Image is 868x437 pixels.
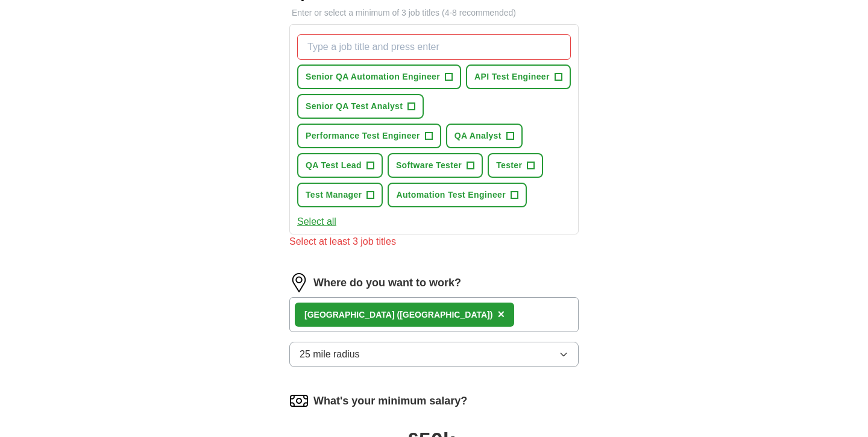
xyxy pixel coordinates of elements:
label: Where do you want to work? [313,275,461,291]
label: What's your minimum salary? [313,393,467,409]
span: QA Analyst [454,130,502,142]
button: × [497,306,505,324]
span: Software Tester [396,159,462,172]
button: Test Manager [297,183,383,207]
button: Software Tester [388,153,483,178]
span: Tester [496,159,522,172]
div: Select at least 3 job titles [289,234,579,249]
img: location.png [289,273,309,292]
button: Performance Test Engineer [297,124,441,148]
button: Senior QA Test Analyst [297,94,424,119]
button: QA Analyst [446,124,523,148]
strong: [GEOGRAPHIC_DATA] [304,310,395,319]
button: QA Test Lead [297,153,383,178]
span: Senior QA Automation Engineer [306,71,440,83]
button: Senior QA Automation Engineer [297,64,461,89]
input: Type a job title and press enter [297,34,571,60]
button: Automation Test Engineer [388,183,527,207]
span: 25 mile radius [300,347,360,362]
span: QA Test Lead [306,159,362,172]
span: Performance Test Engineer [306,130,420,142]
span: Senior QA Test Analyst [306,100,403,113]
button: Select all [297,215,336,229]
p: Enter or select a minimum of 3 job titles (4-8 recommended) [289,7,579,19]
span: Automation Test Engineer [396,189,506,201]
button: Tester [488,153,543,178]
span: × [497,307,505,321]
span: Test Manager [306,189,362,201]
img: salary.png [289,391,309,410]
button: API Test Engineer [466,64,571,89]
button: 25 mile radius [289,342,579,367]
span: ([GEOGRAPHIC_DATA]) [397,310,492,319]
span: API Test Engineer [474,71,550,83]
